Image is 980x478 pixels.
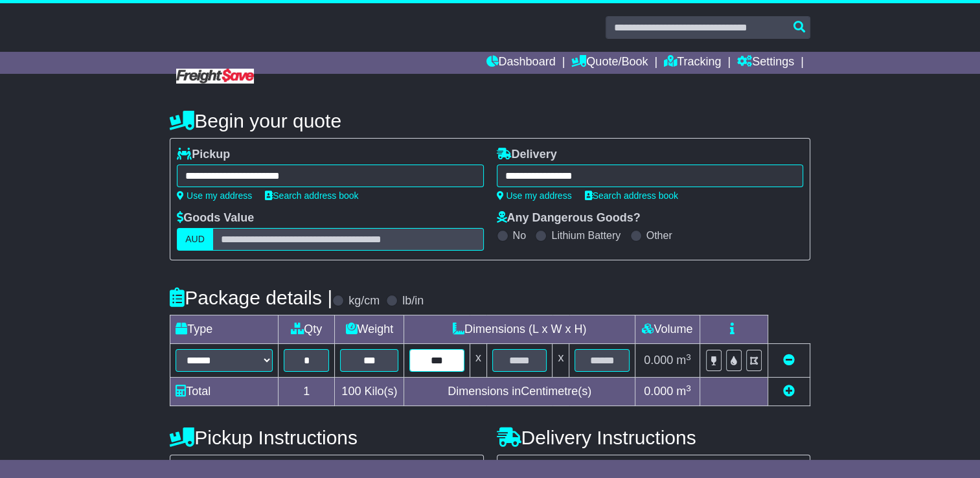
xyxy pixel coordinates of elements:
span: m [676,354,691,367]
h4: Delivery Instructions [497,427,810,448]
a: Tracking [664,52,721,74]
sup: 3 [686,383,691,393]
a: Use my address [497,190,572,201]
td: Dimensions (L x W x H) [404,315,635,344]
a: Remove this item [783,354,795,367]
td: x [470,344,486,378]
a: Add new item [783,385,795,398]
h4: Begin your quote [170,110,810,131]
label: Other [646,229,672,242]
a: Search address book [265,190,358,201]
span: 0.000 [644,385,673,398]
a: Dashboard [486,52,555,74]
td: Total [170,378,279,406]
td: Weight [335,315,404,344]
label: Pickup [177,148,230,162]
img: Freight Save [176,69,254,84]
a: Quote/Book [571,52,648,74]
td: Volume [635,315,700,344]
label: Delivery [497,148,557,162]
a: Search address book [585,190,678,201]
td: Dimensions in Centimetre(s) [404,378,635,406]
span: 100 [341,385,361,398]
td: x [553,344,569,378]
label: Lithium Battery [551,229,621,242]
h4: Pickup Instructions [170,427,483,448]
label: No [513,229,526,242]
td: Type [170,315,279,344]
td: Kilo(s) [335,378,404,406]
label: AUD [177,228,213,251]
a: Settings [737,52,794,74]
td: Qty [279,315,335,344]
h4: Package details | [170,287,332,308]
span: m [676,385,691,398]
span: 0.000 [644,354,673,367]
label: lb/in [402,294,424,308]
sup: 3 [686,352,691,362]
label: Any Dangerous Goods? [497,211,641,225]
label: kg/cm [348,294,380,308]
label: Goods Value [177,211,254,225]
a: Use my address [177,190,252,201]
td: 1 [279,378,335,406]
